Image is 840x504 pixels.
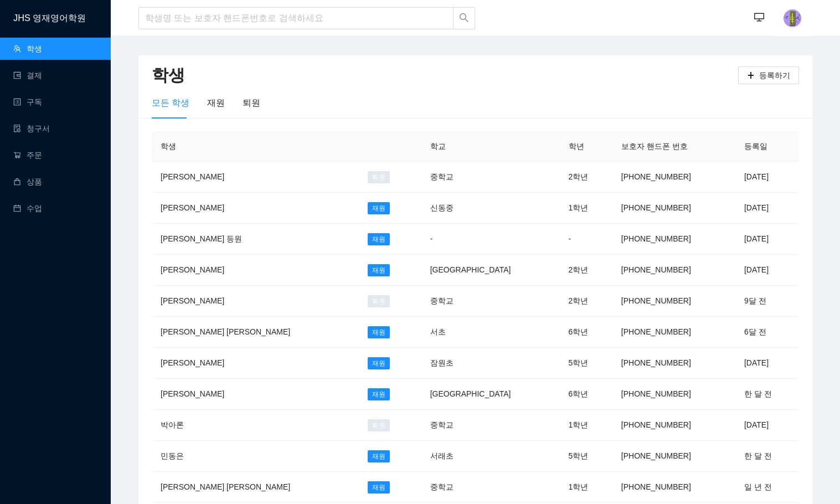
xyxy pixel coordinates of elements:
[560,379,612,410] td: 6학년
[560,441,612,472] td: 5학년
[560,224,612,255] td: -
[13,204,42,213] a: calendar수업
[368,450,390,462] span: 재원
[735,472,799,503] td: 일 년 전
[612,317,735,348] td: [PHONE_NUMBER]
[754,12,764,24] span: desktop
[152,286,359,317] td: [PERSON_NAME]
[735,379,799,410] td: 한 달 전
[13,44,42,53] a: team학생
[13,124,50,133] a: file-done청구서
[560,348,612,379] td: 5학년
[459,13,469,24] span: search
[368,264,390,276] span: 재원
[560,317,612,348] td: 6학년
[421,410,560,441] td: 중학교
[612,410,735,441] td: [PHONE_NUMBER]
[152,441,359,472] td: 민동은
[735,255,799,286] td: [DATE]
[368,202,390,214] span: 재원
[421,472,560,503] td: 중학교
[560,255,612,286] td: 2학년
[138,7,454,29] input: 학생명 또는 보호자 핸드폰번호로 검색하세요
[152,224,359,255] td: [PERSON_NAME] 등원
[612,286,735,317] td: [PHONE_NUMBER]
[612,131,735,162] th: 보호자 핸드폰 번호
[13,97,42,106] a: profile구독
[735,441,799,472] td: 한 달 전
[368,295,390,307] span: 퇴원
[368,171,390,183] span: 퇴원
[421,317,560,348] td: 서초
[735,286,799,317] td: 9달 전
[421,379,560,410] td: [GEOGRAPHIC_DATA]
[612,348,735,379] td: [PHONE_NUMBER]
[612,441,735,472] td: [PHONE_NUMBER]
[735,162,799,193] td: [DATE]
[735,317,799,348] td: 6달 전
[735,131,799,162] th: 등록일
[368,357,390,369] span: 재원
[421,131,560,162] th: 학교
[421,224,560,255] td: -
[735,410,799,441] td: [DATE]
[368,388,390,400] span: 재원
[612,162,735,193] td: [PHONE_NUMBER]
[152,96,189,110] div: 모든 학생
[612,379,735,410] td: [PHONE_NUMBER]
[368,481,390,493] span: 재원
[152,162,359,193] td: [PERSON_NAME]
[152,255,359,286] td: [PERSON_NAME]
[735,193,799,224] td: [DATE]
[13,177,42,186] a: shopping상품
[421,255,560,286] td: [GEOGRAPHIC_DATA]
[421,162,560,193] td: 중학교
[152,64,738,87] h2: 학생
[243,96,260,110] div: 퇴원
[421,348,560,379] td: 잠원초
[13,71,42,80] a: wallet결제
[152,317,359,348] td: [PERSON_NAME] [PERSON_NAME]
[560,131,612,162] th: 학년
[612,255,735,286] td: [PHONE_NUMBER]
[368,233,390,245] span: 재원
[152,472,359,503] td: [PERSON_NAME] [PERSON_NAME]
[152,193,359,224] td: [PERSON_NAME]
[152,410,359,441] td: 박아론
[453,7,475,29] button: search
[421,193,560,224] td: 신동중
[207,96,225,110] div: 재원
[560,162,612,193] td: 2학년
[747,71,755,80] span: plus
[13,151,42,160] a: shopping-cart주문
[368,326,390,338] span: 재원
[560,286,612,317] td: 2학년
[421,441,560,472] td: 서래초
[368,419,390,431] span: 퇴원
[152,379,359,410] td: [PERSON_NAME]
[612,193,735,224] td: [PHONE_NUMBER]
[152,131,359,162] th: 학생
[560,472,612,503] td: 1학년
[738,66,799,84] button: plus등록하기
[612,472,735,503] td: [PHONE_NUMBER]
[421,286,560,317] td: 중학교
[784,9,801,27] img: photo.jpg
[560,193,612,224] td: 1학년
[759,69,790,81] span: 등록하기
[560,410,612,441] td: 1학년
[735,348,799,379] td: [DATE]
[612,224,735,255] td: [PHONE_NUMBER]
[735,224,799,255] td: [DATE]
[748,7,770,29] button: desktop
[152,348,359,379] td: [PERSON_NAME]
